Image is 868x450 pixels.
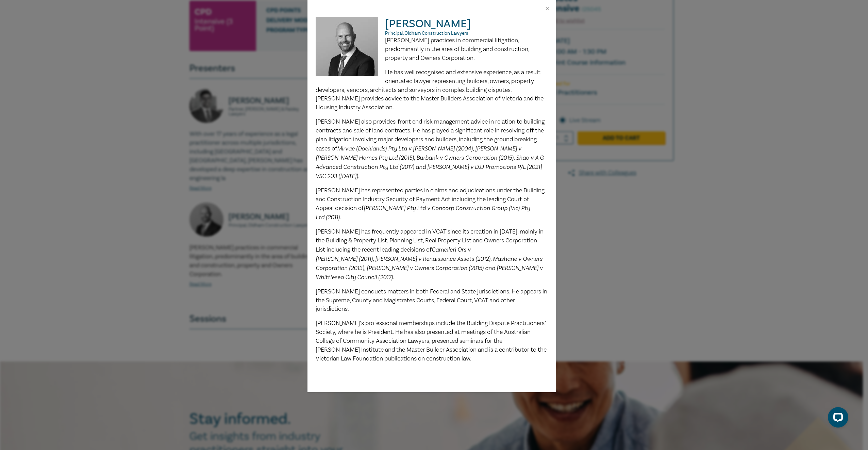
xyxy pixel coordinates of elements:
span: . [358,172,360,180]
span: [PERSON_NAME] conducts matters in both Federal and State jurisdictions. He appears in the Supreme... [316,288,547,313]
button: Close [544,5,550,12]
iframe: LiveChat chat widget [822,404,851,433]
em: [PERSON_NAME] Pty Ltd v Concorp Construction Group (Vic) Pty Ltd (2011). [316,204,530,221]
span: [PERSON_NAME] practices in commercial litigation, predominantly in the area of building and const... [385,36,529,62]
span: [PERSON_NAME] also provides 'front end risk management advice in relation to building contracts a... [316,118,545,152]
span: Principal, Oldham Construction Lawyers [385,30,468,36]
span: [PERSON_NAME] has represented parties in claims and adjudications under the Building and Construc... [316,187,545,212]
img: Daniel Oldham [316,17,385,83]
em: Mirvac (Docklands) Pty Ltd v [PERSON_NAME] (2004), [PERSON_NAME] v [PERSON_NAME] Homes Pty Ltd (2... [316,145,544,179]
em: Camelleri Ors v [PERSON_NAME] (2011), [PERSON_NAME] v Renaissance Assets (2012), Mashane v Owners... [316,246,543,280]
span: He has well recognised and extensive experience, as a result orientated lawyer representing build... [316,68,544,112]
h2: [PERSON_NAME] [316,17,548,36]
span: [PERSON_NAME] has frequently appeared in VCAT since its creation in [DATE], mainly in the Buildin... [316,228,544,254]
span: [PERSON_NAME]’s professional memberships include the Building Dispute Practitioners’ Society, whe... [316,319,547,363]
